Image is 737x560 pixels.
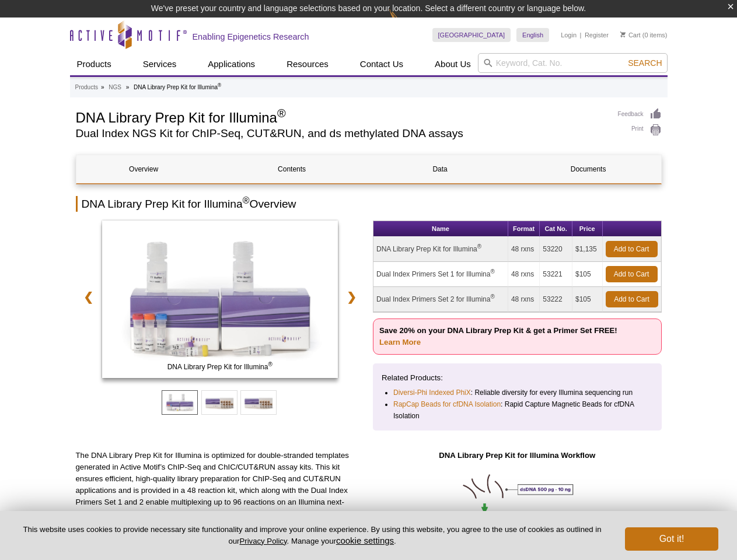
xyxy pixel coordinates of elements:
[540,237,572,262] td: 53220
[540,287,572,312] td: 53222
[76,108,606,125] h1: DNA Library Prep Kit for Illumina
[490,268,494,275] sup: ®
[379,338,421,346] a: Learn More
[101,84,104,90] li: »
[70,53,118,75] a: Products
[540,262,572,287] td: 53221
[225,155,359,183] a: Contents
[76,196,662,212] h2: DNA Library Prep Kit for Illumina Overview
[508,287,540,312] td: 48 rxns
[620,31,641,39] a: Cart
[136,53,184,75] a: Services
[76,128,606,139] h2: Dual Index NGS Kit for ChIP-Seq, CUT&RUN, and ds methylated DNA assays
[393,398,501,410] a: RapCap Beads for cfDNA Isolation
[76,155,211,183] a: Overview
[193,32,309,42] h2: Enabling Epigenetics Research
[521,155,656,183] a: Documents
[432,28,511,42] a: [GEOGRAPHIC_DATA]
[490,293,494,300] sup: ®
[618,108,662,121] a: Feedback
[625,527,718,551] button: Got it!
[478,53,668,73] input: Keyword, Cat. No.
[19,524,606,547] p: This website uses cookies to provide necessary site functionality and improve your online experie...
[75,82,98,93] a: Products
[76,450,365,520] p: The DNA Library Prep Kit for Illumina is optimized for double-stranded templates generated in Act...
[508,221,540,237] th: Format
[126,84,130,90] li: »
[508,237,540,262] td: 48 rxns
[624,58,665,68] button: Search
[516,28,549,42] a: English
[439,451,595,460] strong: DNA Library Prep Kit for Illumina Workflow
[393,387,471,398] a: Diversi-Phi Indexed PhiX
[572,262,603,287] td: $105
[382,372,653,384] p: Related Products:
[508,262,540,287] td: 48 rxns
[109,82,121,93] a: NGS
[393,398,642,422] li: : Rapid Capture Magnetic Beads for cfDNA Isolation
[373,287,508,312] td: Dual Index Primers Set 2 for Illumina
[336,535,394,545] button: cookie settings
[76,283,101,310] a: ❮
[277,107,286,120] sup: ®
[373,155,508,183] a: Data
[201,53,262,75] a: Applications
[379,326,617,346] strong: Save 20% on your DNA Library Prep Kit & get a Primer Set FREE!
[620,28,668,42] li: (0 items)
[243,195,250,205] sup: ®
[353,53,410,75] a: Contact Us
[389,9,420,36] img: Change Here
[580,28,582,42] li: |
[104,361,336,373] span: DNA Library Prep Kit for Illumina
[373,237,508,262] td: DNA Library Prep Kit for Illumina
[428,53,478,75] a: About Us
[239,537,287,545] a: Privacy Policy
[540,221,572,237] th: Cat No.
[373,221,508,237] th: Name
[268,361,272,367] sup: ®
[606,291,658,307] a: Add to Cart
[393,387,642,398] li: : Reliable diversity for every Illumina sequencing run
[618,124,662,136] a: Print
[606,241,658,257] a: Add to Cart
[102,220,338,378] img: DNA Library Prep Kit for Illumina
[561,31,577,39] a: Login
[373,262,508,287] td: Dual Index Primers Set 1 for Illumina
[572,287,603,312] td: $105
[606,266,658,282] a: Add to Cart
[134,84,221,90] li: DNA Library Prep Kit for Illumina
[339,283,364,310] a: ❯
[620,32,626,37] img: Your Cart
[572,237,603,262] td: $1,135
[477,243,481,250] sup: ®
[585,31,609,39] a: Register
[628,58,662,68] span: Search
[280,53,336,75] a: Resources
[218,82,221,88] sup: ®
[572,221,603,237] th: Price
[102,220,338,381] a: DNA Library Prep Kit for Illumina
